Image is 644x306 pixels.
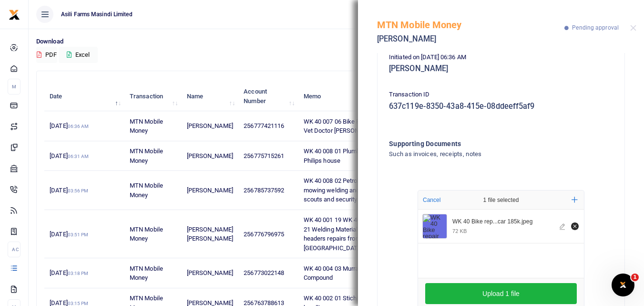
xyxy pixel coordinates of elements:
span: MTN Mobile Money [130,182,163,199]
h5: 637c119e-8350-43a8-415e-08ddeeff5af9 [389,102,613,111]
span: [DATE] [50,269,88,276]
p: Initiated on [DATE] 06:36 AM [389,53,613,63]
span: [DATE] [50,152,89,159]
span: WK 40 004 03 Murram for Workshop Compound [304,265,403,282]
iframe: Intercom live chat [612,274,634,296]
th: Name: activate to sort column ascending [181,82,238,111]
small: 03:15 PM [68,301,89,306]
span: Asili Farms Masindi Limited [57,10,136,19]
small: 06:36 AM [68,124,89,129]
button: Cancel [420,194,443,206]
span: 256773022148 [244,269,284,276]
span: MTN Mobile Money [130,118,163,135]
th: Transaction: activate to sort column ascending [124,82,182,111]
button: PDF [36,47,57,63]
span: 1 [631,274,639,281]
a: logo-small logo-large logo-large [9,11,20,18]
span: [PERSON_NAME] [187,269,233,276]
span: 256775715261 [244,152,284,159]
div: 72 KB [452,228,467,234]
button: Remove file [570,221,580,232]
span: MTN Mobile Money [130,148,163,164]
button: Excel [59,47,98,63]
h4: Such as invoices, receipts, notes [389,149,574,159]
li: Ac [8,242,20,257]
th: Memo: activate to sort column ascending [298,82,418,111]
span: 256776796975 [244,231,284,238]
span: 256785737592 [244,187,284,194]
button: Edit file WK 40 Bike repair Oscar 185k.jpeg [558,221,568,232]
span: [PERSON_NAME] [187,152,233,159]
span: MTN Mobile Money [130,265,163,282]
h4: Supporting Documents [389,138,574,149]
span: 256777421116 [244,122,284,129]
span: Pending approval [572,24,619,31]
span: [DATE] [50,231,88,238]
h5: [PERSON_NAME] [377,34,564,44]
span: [DATE] [50,187,88,194]
span: WK 40 001 19 WK 40 001 12 WK 40 001 21 Welding Materials for Combine headers repairs from [GEOGRA... [304,216,412,252]
img: WK 40 Bike repair Oscar 185k.jpeg [423,214,447,238]
small: 03:56 PM [68,188,89,193]
small: 03:18 PM [68,271,89,276]
p: Transaction ID [389,90,613,100]
span: MTN Mobile Money [130,226,163,243]
th: Date: activate to sort column descending [44,82,124,111]
small: 03:51 PM [68,232,89,237]
h5: MTN Mobile Money [377,19,564,31]
span: [DATE] [50,122,89,129]
span: WK 40 007 06 Bike Repair for Oscar the Vet Doctor [PERSON_NAME] [304,118,411,135]
span: WK 40 008 01 Plumbing iitems for Philips house [304,148,396,164]
p: Download [36,37,636,47]
th: Account Number: activate to sort column ascending [238,82,298,111]
img: logo-small [9,9,20,21]
button: Close [630,25,636,31]
h5: [PERSON_NAME] [389,64,613,74]
span: WK 40 008 02 Petrol for spraying mowing welding and bikes for crop scouts and security [304,177,399,203]
span: [PERSON_NAME] [PERSON_NAME] [187,226,233,243]
small: 06:31 AM [68,154,89,159]
button: Add more files [568,193,582,207]
div: 1 file selected [460,190,542,210]
li: M [8,79,20,95]
button: Upload 1 file [425,283,577,304]
div: WK 40 Bike repair Oscar 185k.jpeg [452,218,554,226]
span: [PERSON_NAME] [187,122,233,129]
span: [PERSON_NAME] [187,187,233,194]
